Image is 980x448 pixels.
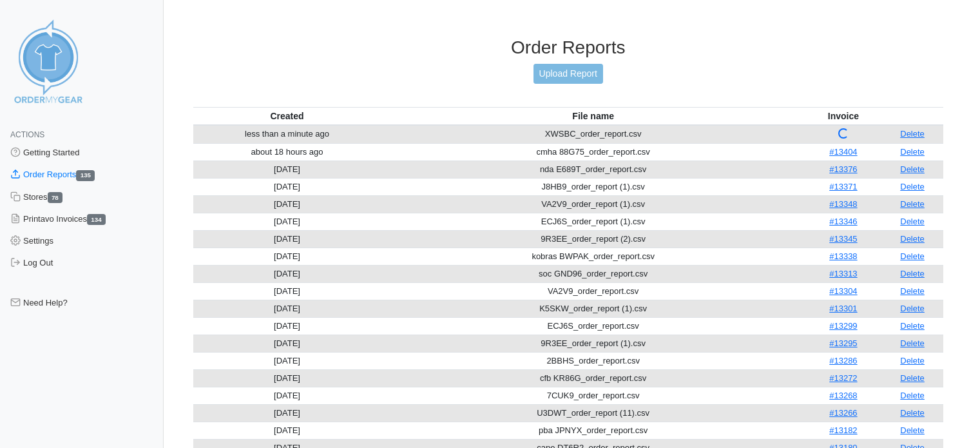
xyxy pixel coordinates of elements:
a: #13266 [829,408,857,418]
td: [DATE] [193,195,381,213]
td: 2BBHS_order_report.csv [381,352,805,369]
a: Delete [900,147,925,157]
span: 78 [48,192,63,203]
a: #13376 [829,164,857,174]
td: about 18 hours ago [193,143,381,161]
a: #13182 [829,425,857,435]
td: U3DWT_order_report (11).csv [381,404,805,422]
a: Delete [900,321,925,331]
a: Delete [900,338,925,348]
td: [DATE] [193,282,381,300]
a: Delete [900,304,925,313]
a: Upload Report [533,64,603,84]
a: #13346 [829,217,857,226]
a: Delete [900,286,925,296]
td: cmha 88G75_order_report.csv [381,143,805,161]
th: Created [193,107,381,125]
td: J8HB9_order_report (1).csv [381,178,805,195]
a: Delete [900,164,925,174]
a: Delete [900,251,925,261]
td: [DATE] [193,317,381,335]
td: 9R3EE_order_report (2).csv [381,230,805,248]
td: [DATE] [193,422,381,439]
td: [DATE] [193,387,381,404]
a: #13371 [829,182,857,191]
a: #13345 [829,234,857,244]
th: Invoice [805,107,881,125]
td: [DATE] [193,404,381,422]
th: File name [381,107,805,125]
a: Delete [900,217,925,226]
a: Delete [900,373,925,383]
td: less than a minute ago [193,125,381,144]
td: VA2V9_order_report (1).csv [381,195,805,213]
a: #13313 [829,269,857,278]
a: #13404 [829,147,857,157]
a: Delete [900,391,925,400]
td: kobras BWPAK_order_report.csv [381,248,805,265]
td: [DATE] [193,230,381,248]
a: #13348 [829,199,857,209]
td: [DATE] [193,213,381,230]
span: 134 [87,214,106,225]
a: #13301 [829,304,857,313]
a: #13304 [829,286,857,296]
td: soc GND96_order_report.csv [381,265,805,282]
a: #13286 [829,356,857,365]
td: 9R3EE_order_report (1).csv [381,335,805,352]
td: 7CUK9_order_report.csv [381,387,805,404]
span: 135 [76,170,95,181]
td: [DATE] [193,265,381,282]
a: #13299 [829,321,857,331]
span: Actions [10,130,44,139]
td: [DATE] [193,161,381,178]
td: [DATE] [193,300,381,317]
td: K5SKW_order_report (1).csv [381,300,805,317]
a: Delete [900,356,925,365]
td: [DATE] [193,178,381,195]
td: cfb KR86G_order_report.csv [381,369,805,387]
a: #13338 [829,251,857,261]
td: [DATE] [193,248,381,265]
a: #13295 [829,338,857,348]
td: [DATE] [193,335,381,352]
td: pba JPNYX_order_report.csv [381,422,805,439]
td: [DATE] [193,352,381,369]
td: XWSBC_order_report.csv [381,125,805,144]
td: VA2V9_order_report.csv [381,282,805,300]
a: Delete [900,425,925,435]
a: Delete [900,199,925,209]
td: nda E689T_order_report.csv [381,161,805,178]
a: Delete [900,269,925,278]
td: ECJ6S_order_report.csv [381,317,805,335]
td: ECJ6S_order_report (1).csv [381,213,805,230]
a: Delete [900,408,925,418]
td: [DATE] [193,369,381,387]
h3: Order Reports [193,37,944,59]
a: #13268 [829,391,857,400]
a: Delete [900,129,925,139]
a: Delete [900,182,925,191]
a: #13272 [829,373,857,383]
a: Delete [900,234,925,244]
